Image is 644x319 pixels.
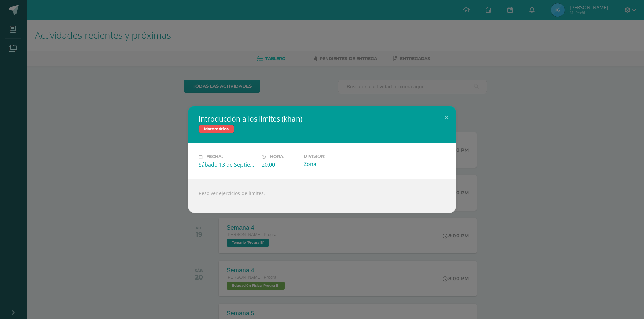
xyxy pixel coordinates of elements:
[437,106,456,129] button: Close (Esc)
[199,125,234,133] span: Matemática
[199,114,445,124] h2: Introducción a los limites (khan)
[262,161,298,168] div: 20:00
[188,179,456,213] div: Resolver ejercicios de límites.
[304,160,361,168] div: Zona
[270,154,284,159] span: Hora:
[206,154,223,159] span: Fecha:
[304,154,361,159] label: División:
[199,161,256,168] div: Sábado 13 de Septiembre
